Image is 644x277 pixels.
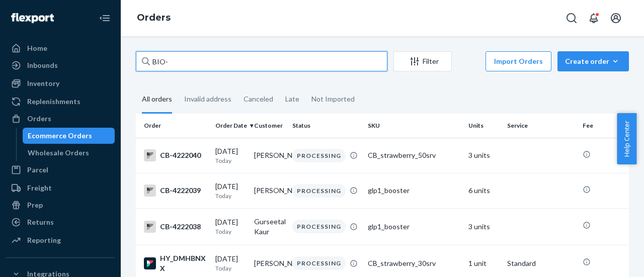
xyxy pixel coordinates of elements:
[23,145,115,161] a: Wholesale Orders
[27,43,47,53] div: Home
[136,51,387,71] input: Search orders
[617,113,636,164] button: Help Center
[244,86,273,112] div: Canceled
[215,181,246,200] div: [DATE]
[292,149,346,162] div: PROCESSING
[27,183,52,193] div: Freight
[184,86,231,112] div: Invalid address
[144,253,207,273] div: HY_DMHBNXX
[393,51,452,71] button: Filter
[215,227,246,236] p: Today
[27,114,51,124] div: Orders
[211,114,250,138] th: Order Date
[136,114,211,138] th: Order
[561,8,582,28] button: Open Search Box
[250,173,289,208] td: [PERSON_NAME]
[254,121,285,130] div: Customer
[6,111,115,127] a: Orders
[11,13,54,23] img: Flexport logo
[27,217,54,227] div: Returns
[27,165,48,175] div: Parcel
[144,221,207,233] div: CB-4222038
[292,256,346,270] div: PROCESSING
[95,8,115,28] button: Close Navigation
[144,149,207,161] div: CB-4222040
[565,56,621,66] div: Create order
[6,162,115,178] a: Parcel
[6,232,115,248] a: Reporting
[292,184,346,198] div: PROCESSING
[144,184,207,197] div: CB-4222039
[215,146,246,165] div: [DATE]
[288,114,364,138] th: Status
[6,40,115,56] a: Home
[464,208,503,245] td: 3 units
[215,192,246,200] p: Today
[285,86,299,112] div: Late
[215,156,246,165] p: Today
[464,173,503,208] td: 6 units
[6,197,115,213] a: Prep
[27,200,43,210] div: Prep
[6,57,115,73] a: Inbounds
[503,114,579,138] th: Service
[215,254,246,272] div: [DATE]
[364,114,464,138] th: SKU
[137,12,171,23] a: Orders
[557,51,629,71] button: Create order
[27,97,80,107] div: Replenishments
[6,180,115,196] a: Freight
[23,128,115,144] a: Ecommerce Orders
[215,264,246,272] p: Today
[464,138,503,173] td: 3 units
[579,114,639,138] th: Fee
[368,186,460,196] div: glp1_booster
[28,131,92,141] div: Ecommerce Orders
[368,258,460,268] div: CB_strawberry_30srv
[6,214,115,230] a: Returns
[464,114,503,138] th: Units
[292,220,346,233] div: PROCESSING
[250,208,289,245] td: Gurseetal Kaur
[129,4,179,33] ol: breadcrumbs
[6,75,115,91] a: Inventory
[27,78,59,88] div: Inventory
[142,86,172,114] div: All orders
[6,94,115,110] a: Replenishments
[394,56,451,66] div: Filter
[606,8,626,28] button: Open account menu
[27,235,61,245] div: Reporting
[584,8,604,28] button: Open notifications
[27,60,58,70] div: Inbounds
[28,148,89,158] div: Wholesale Orders
[250,138,289,173] td: [PERSON_NAME]
[215,217,246,236] div: [DATE]
[368,222,460,232] div: glp1_booster
[507,258,575,268] p: Standard
[311,86,355,112] div: Not Imported
[486,51,551,71] button: Import Orders
[368,150,460,160] div: CB_strawberry_50srv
